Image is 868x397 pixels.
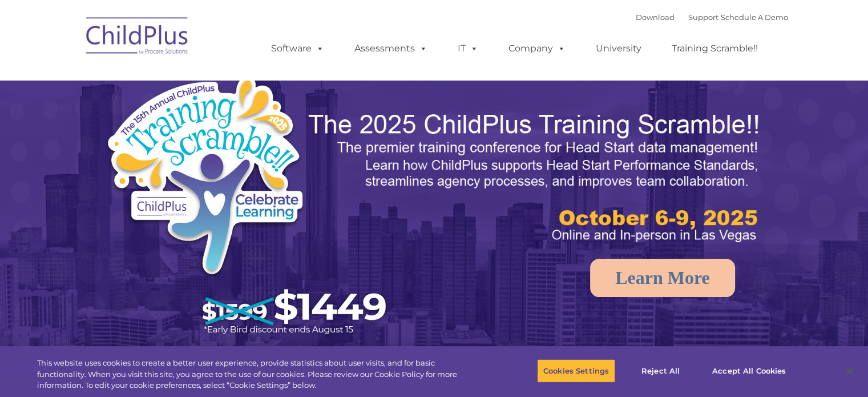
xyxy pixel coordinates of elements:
a: Software [260,37,336,60]
span: Phone number [159,122,207,131]
span: Last name [159,75,193,84]
a: Company [497,37,577,60]
a: Schedule A Demo [721,13,788,22]
button: Cookies Settings [537,359,615,383]
a: Support [688,13,718,22]
font: | [636,13,788,22]
a: Learn More [590,259,735,297]
img: ChildPlus by Procare Solutions [80,9,195,66]
button: Close [837,358,862,383]
a: Training Scramble!! [660,37,769,60]
button: Accept All Cookies [706,359,792,383]
button: Reject All [625,359,696,383]
a: IT [446,37,490,60]
a: Download [636,13,675,22]
a: University [584,37,653,60]
div: This website uses cookies to create a better user experience, provide statistics about user visit... [37,358,478,391]
a: Assessments [343,37,439,60]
